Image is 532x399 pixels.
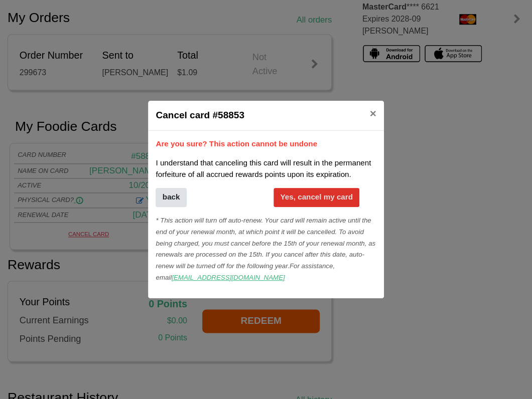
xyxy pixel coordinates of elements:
[156,157,376,180] p: I understand that canceling this card will result in the permanent forfeiture of all accrued rewa...
[156,188,186,207] button: back
[156,108,244,123] h5: Cancel card #
[369,107,376,120] span: ×
[172,274,285,281] a: [EMAIL_ADDRESS][DOMAIN_NAME]
[362,101,384,127] button: Close
[218,110,244,120] span: 58853
[274,188,359,207] button: Yes, cancel my card
[156,217,375,281] i: * This action will turn off auto-renew. Your card will remain active until the end of your renewa...
[156,139,317,148] b: Are you sure? This action cannot be undone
